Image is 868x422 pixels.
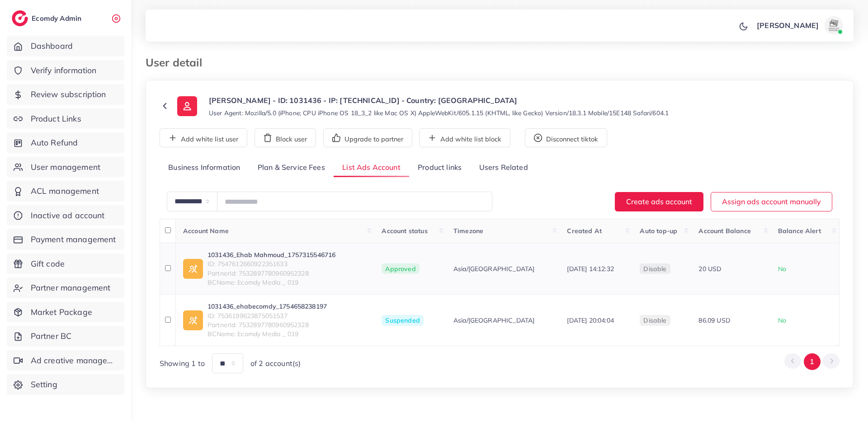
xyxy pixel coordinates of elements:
a: Product links [409,158,470,178]
a: Business Information [160,158,249,178]
span: ACL management [31,185,99,197]
span: Account Balance [698,227,750,235]
span: disable [643,265,666,273]
span: [DATE] 20:04:04 [567,316,613,324]
span: Balance Alert [778,227,821,235]
span: Suspended [382,315,423,326]
a: Auto Refund [7,132,124,153]
a: Partner management [7,277,124,298]
img: logo [12,10,28,26]
span: Verify information [31,65,97,76]
span: Showing 1 to [160,358,205,369]
span: Partner BC [31,330,72,342]
a: Partner BC [7,326,124,347]
p: [PERSON_NAME] [757,20,819,31]
img: ic-ad-info.7fc67b75.svg [183,259,203,279]
button: Add white list block [419,128,510,147]
a: Payment management [7,229,124,250]
span: Setting [31,379,57,390]
h3: User detail [146,56,209,69]
span: 20 USD [698,265,721,273]
button: Add white list user [160,128,247,147]
span: Market Package [31,306,92,318]
span: Payment management [31,234,116,245]
span: No [778,265,786,273]
a: User management [7,157,124,178]
span: Partner management [31,282,111,294]
a: Ad creative management [7,350,124,371]
span: Auto top-up [640,227,677,235]
a: Market Package [7,302,124,323]
a: Plan & Service Fees [249,158,334,178]
span: Product Links [31,113,81,125]
span: Inactive ad account [31,210,105,221]
ul: Pagination [784,353,840,370]
span: Auto Refund [31,137,78,149]
button: Go to page 1 [804,353,821,370]
span: Account status [382,227,427,235]
a: Users Related [470,158,536,178]
span: Gift code [31,258,65,270]
p: [PERSON_NAME] - ID: 1031436 - IP: [TECHNICAL_ID] - Country: [GEOGRAPHIC_DATA] [209,95,669,106]
a: Dashboard [7,36,124,56]
span: Approved [382,263,419,274]
span: Timezone [453,227,483,235]
span: PartnerId: 7532897780960952328 [208,320,327,329]
button: Create ads account [615,192,703,211]
span: disable [643,316,666,324]
a: 1031436_Ehab Mahmoud_1757315546716 [208,250,335,259]
a: [PERSON_NAME]avatar [752,16,846,34]
span: Ad creative management [31,355,118,366]
span: User management [31,161,100,173]
h2: Ecomdy Admin [32,14,84,23]
button: Disconnect tiktok [525,128,607,147]
span: Review subscription [31,89,106,100]
span: BCName: Ecomdy Media _ 019 [208,278,335,287]
span: PartnerId: 7532897780960952328 [208,269,335,278]
a: Product Links [7,108,124,129]
img: ic-user-info.36bf1079.svg [177,96,197,116]
span: No [778,316,786,324]
button: Upgrade to partner [323,128,412,147]
a: Inactive ad account [7,205,124,226]
span: [DATE] 14:12:32 [567,265,613,273]
span: BCName: Ecomdy Media _ 019 [208,329,327,338]
span: of 2 account(s) [250,358,301,369]
button: Block user [255,128,316,147]
span: Account Name [183,227,229,235]
a: ACL management [7,181,124,202]
a: Verify information [7,60,124,81]
small: User Agent: Mozilla/5.0 (iPhone; CPU iPhone OS 18_3_2 like Mac OS X) AppleWebKit/605.1.15 (KHTML,... [209,108,669,117]
span: Asia/[GEOGRAPHIC_DATA] [453,264,535,273]
span: 86.09 USD [698,316,730,324]
img: avatar [825,16,843,34]
a: Setting [7,374,124,395]
span: ID: 7536199623875051537 [208,311,327,320]
a: Gift code [7,253,124,274]
span: Created At [567,227,602,235]
a: 1031436_ehabecomdy_1754658238197 [208,302,327,311]
a: logoEcomdy Admin [12,10,84,26]
span: Asia/[GEOGRAPHIC_DATA] [453,316,535,325]
span: Dashboard [31,40,73,52]
a: Review subscription [7,84,124,105]
button: Assign ads account manually [711,192,832,211]
span: ID: 7547612660922351633 [208,259,335,268]
img: ic-ad-info.7fc67b75.svg [183,310,203,330]
a: List Ads Account [334,158,409,178]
